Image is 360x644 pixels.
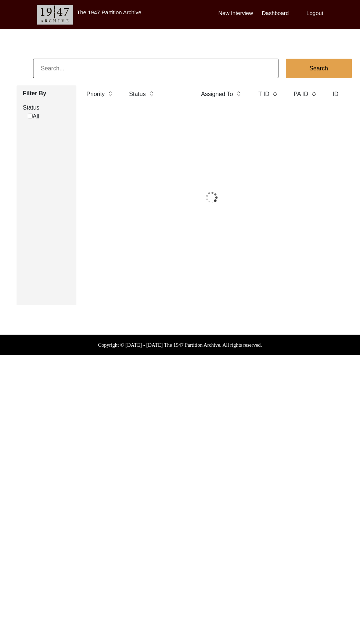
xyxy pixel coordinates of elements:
[262,9,289,18] label: Dashboard
[98,341,262,349] label: Copyright © [DATE] - [DATE] The 1947 Partition Archive. All rights reserved.
[149,90,154,98] img: sort-button.png
[311,90,316,98] img: sort-button.png
[184,179,240,216] img: 1*9EBHIOzhE1XfMYoKz1JcsQ.gif
[108,90,113,98] img: sort-button.png
[201,90,233,99] label: Assigned To
[28,112,39,121] label: All
[332,90,338,99] label: ID
[286,59,352,78] button: Search
[306,9,323,18] label: Logout
[258,90,269,99] label: T ID
[129,90,145,99] label: Status
[33,59,278,78] input: Search...
[219,9,253,18] label: New Interview
[28,114,33,118] input: All
[77,9,141,15] label: The 1947 Partition Archive
[272,90,277,98] img: sort-button.png
[23,103,71,112] label: Status
[86,90,105,99] label: Priority
[236,90,241,98] img: sort-button.png
[294,90,308,99] label: PA ID
[23,89,71,98] label: Filter By
[37,5,73,25] img: header-logo.png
